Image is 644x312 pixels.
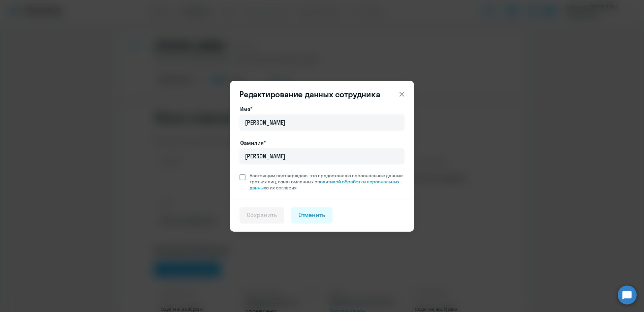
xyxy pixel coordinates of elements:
div: Отменить [298,211,325,219]
div: Сохранить [247,211,277,219]
header: Редактирование данных сотрудника [230,89,414,100]
a: политикой обработки персональных данных [250,179,399,191]
span: Настоящим подтверждаю, что предоставляю персональные данные третьих лиц, ознакомленных с с их сог... [250,173,405,191]
button: Отменить [291,207,333,224]
button: Сохранить [239,207,284,224]
label: Фамилия* [240,139,266,147]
